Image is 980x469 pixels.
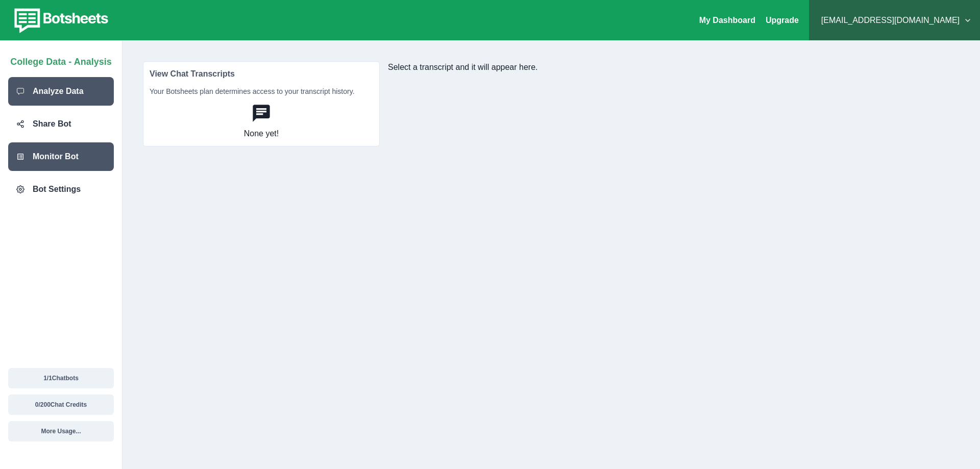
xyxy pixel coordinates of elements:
p: Your Botsheets plan determines access to your transcript history. [150,86,373,103]
button: 0/200Chat Credits [8,394,114,415]
p: Analyze Data [33,85,84,97]
p: Monitor Bot [33,151,79,163]
p: Bot Settings [33,183,81,195]
p: College Data - Analysis [10,51,111,69]
p: Select a transcript and it will appear here. [388,61,960,73]
button: 1/1Chatbots [8,368,114,388]
p: View Chat Transcripts [150,68,373,86]
p: None yet! [244,128,279,140]
a: Upgrade [766,16,799,24]
button: More Usage... [8,421,114,441]
p: Share Bot [33,118,71,130]
button: [EMAIL_ADDRESS][DOMAIN_NAME] [817,10,972,31]
img: botsheets-logo.png [8,6,111,35]
a: My Dashboard [699,16,755,24]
